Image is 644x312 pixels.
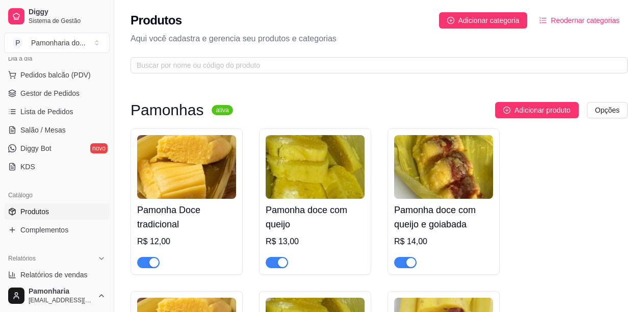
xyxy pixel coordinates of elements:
span: Diggy Bot [20,143,51,153]
span: Gestor de Pedidos [20,88,80,98]
a: Relatórios de vendas [4,267,110,283]
span: Produtos [20,206,49,217]
span: Diggy [29,8,106,17]
span: Relatórios [8,254,36,263]
span: Pedidos balcão (PDV) [20,70,91,80]
div: R$ 14,00 [394,236,493,248]
button: Adicionar produto [495,102,579,118]
span: Adicionar categoria [458,15,520,26]
span: Salão / Mesas [20,125,66,135]
span: Lista de Pedidos [20,107,73,117]
span: Adicionar produto [514,105,571,116]
span: Opções [595,105,620,116]
h4: Pamonha doce com queijo [266,203,365,231]
a: Diggy Botnovo [4,140,110,157]
button: Pedidos balcão (PDV) [4,67,110,83]
span: Sistema de Gestão [29,17,106,25]
h2: Produtos [131,12,182,29]
span: Reodernar categorias [551,15,620,26]
span: [EMAIL_ADDRESS][DOMAIN_NAME] [29,296,93,304]
h3: Pamonhas [131,104,203,116]
h4: Pamonha doce com queijo e goiabada [394,203,493,231]
button: Pamonharia[EMAIL_ADDRESS][DOMAIN_NAME] [4,283,110,308]
a: Complementos [4,222,110,238]
span: Complementos [20,225,68,235]
input: Buscar por nome ou código do produto [137,60,613,71]
p: Aqui você cadastra e gerencia seu produtos e categorias [131,33,628,45]
span: plus-circle [447,17,454,24]
img: product-image [394,135,493,199]
sup: ativa [212,105,233,115]
img: product-image [137,135,236,199]
div: R$ 12,00 [137,236,236,248]
a: Produtos [4,203,110,220]
img: product-image [266,135,365,199]
span: P [13,38,23,48]
a: Lista de Pedidos [4,103,110,120]
span: Relatórios de vendas [20,270,88,280]
a: KDS [4,159,110,175]
div: Dia a dia [4,50,110,67]
div: Catálogo [4,187,110,203]
button: Opções [587,102,628,118]
a: Gestor de Pedidos [4,85,110,101]
button: Reodernar categorias [531,12,628,29]
button: Select a team [4,33,110,53]
h4: Pamonha Doce tradicional [137,203,236,231]
button: Adicionar categoria [439,12,528,29]
div: Pamonharia do ... [31,38,86,48]
span: ordered-list [539,17,547,24]
a: Salão / Mesas [4,122,110,138]
span: Pamonharia [29,287,93,296]
span: plus-circle [503,107,510,114]
div: R$ 13,00 [266,236,365,248]
span: KDS [20,162,35,172]
a: DiggySistema de Gestão [4,4,110,29]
